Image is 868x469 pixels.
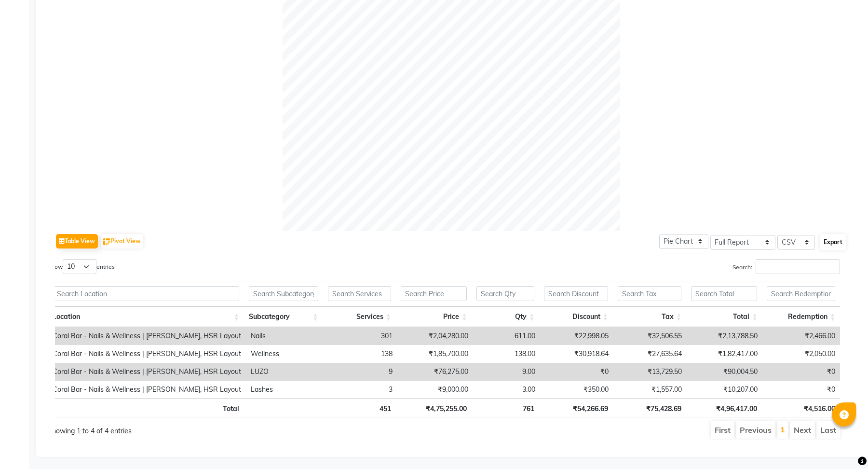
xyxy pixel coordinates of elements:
[325,345,397,363] td: 138
[48,345,246,363] td: Coral Bar - Nails & Wellness | [PERSON_NAME], HSR Layout
[396,399,472,417] th: ₹4,75,255.00
[687,363,762,381] td: ₹90,004.50
[618,286,681,301] input: Search Tax
[540,345,613,363] td: ₹30,918.64
[246,381,325,399] td: Lashes
[613,306,686,327] th: Tax: activate to sort column ascending
[613,381,687,399] td: ₹1,557.00
[476,286,534,301] input: Search Qty
[246,345,325,363] td: Wellness
[397,363,473,381] td: ₹76,275.00
[613,399,686,417] th: ₹75,428.69
[401,286,467,301] input: Search Price
[687,327,762,345] td: ₹2,13,788.50
[544,286,608,301] input: Search Discount
[540,363,613,381] td: ₹0
[249,286,318,301] input: Search Subcategory
[539,306,612,327] th: Discount: activate to sort column ascending
[472,399,539,417] th: 761
[325,327,397,345] td: 301
[48,420,369,436] div: Showing 1 to 4 of 4 entries
[762,399,840,417] th: ₹4,516.00
[244,306,323,327] th: Subcategory: activate to sort column ascending
[762,363,840,381] td: ₹0
[48,381,246,399] td: Coral Bar - Nails & Wellness | [PERSON_NAME], HSR Layout
[56,234,98,248] button: Table View
[686,306,762,327] th: Total: activate to sort column ascending
[396,306,472,327] th: Price: activate to sort column ascending
[101,234,143,248] button: Pivot View
[613,345,687,363] td: ₹27,635.64
[762,306,840,327] th: Redemption: activate to sort column ascending
[48,327,246,345] td: Coral Bar - Nails & Wellness | [PERSON_NAME], HSR Layout
[472,306,539,327] th: Qty: activate to sort column ascending
[691,286,757,301] input: Search Total
[328,286,391,301] input: Search Services
[246,363,325,381] td: LUZO
[473,327,540,345] td: 611.00
[53,286,239,301] input: Search Location
[780,425,785,434] a: 1
[325,381,397,399] td: 3
[473,381,540,399] td: 3.00
[762,381,840,399] td: ₹0
[48,259,115,274] label: Show entries
[762,345,840,363] td: ₹2,050.00
[687,345,762,363] td: ₹1,82,417.00
[756,259,840,274] input: Search:
[48,363,246,381] td: Coral Bar - Nails & Wellness | [PERSON_NAME], HSR Layout
[325,363,397,381] td: 9
[540,327,613,345] td: ₹22,998.05
[48,306,244,327] th: Location: activate to sort column ascending
[323,399,395,417] th: 451
[540,381,613,399] td: ₹350.00
[613,363,687,381] td: ₹13,729.50
[48,399,244,417] th: Total
[473,363,540,381] td: 9.00
[539,399,612,417] th: ₹54,266.69
[687,381,762,399] td: ₹10,207.00
[397,381,473,399] td: ₹9,000.00
[246,327,325,345] td: Nails
[397,327,473,345] td: ₹2,04,280.00
[762,327,840,345] td: ₹2,466.00
[767,286,835,301] input: Search Redemption
[63,259,96,274] select: Showentries
[613,327,687,345] td: ₹32,506.55
[103,238,110,246] img: pivot.png
[397,345,473,363] td: ₹1,85,700.00
[732,259,840,274] label: Search:
[820,234,846,250] button: Export
[473,345,540,363] td: 138.00
[686,399,762,417] th: ₹4,96,417.00
[323,306,396,327] th: Services: activate to sort column ascending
